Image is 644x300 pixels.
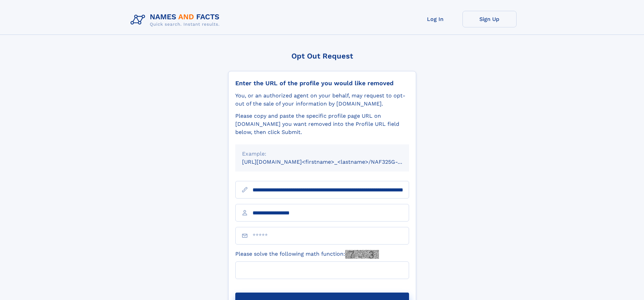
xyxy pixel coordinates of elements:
[235,112,409,136] div: Please copy and paste the specific profile page URL on [DOMAIN_NAME] you want removed into the Pr...
[242,159,422,165] small: [URL][DOMAIN_NAME]<firstname>_<lastname>/NAF325G-xxxxxxxx
[235,79,409,87] div: Enter the URL of the profile you would like removed
[228,52,416,60] div: Opt Out Request
[128,11,225,29] img: Logo Names and Facts
[462,11,517,27] a: Sign Up
[242,150,402,158] div: Example:
[235,250,379,259] label: Please solve the following math function:
[408,11,462,27] a: Log In
[235,92,409,108] div: You, or an authorized agent on your behalf, may request to opt-out of the sale of your informatio...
